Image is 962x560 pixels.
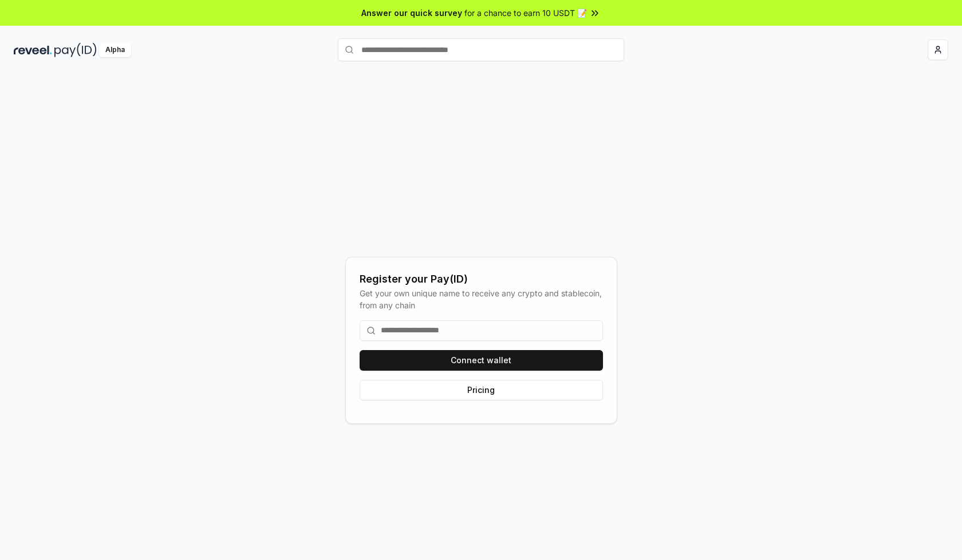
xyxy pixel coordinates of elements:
[360,350,603,371] button: Connect wallet
[14,43,52,57] img: reveel_dark
[464,7,587,19] span: for a chance to earn 10 USDT 📝
[99,43,131,57] div: Alpha
[360,271,603,287] div: Register your Pay(ID)
[360,380,603,400] button: Pricing
[54,43,97,57] img: pay_id
[361,7,462,19] span: Answer our quick survey
[360,287,603,311] div: Get your own unique name to receive any crypto and stablecoin, from any chain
